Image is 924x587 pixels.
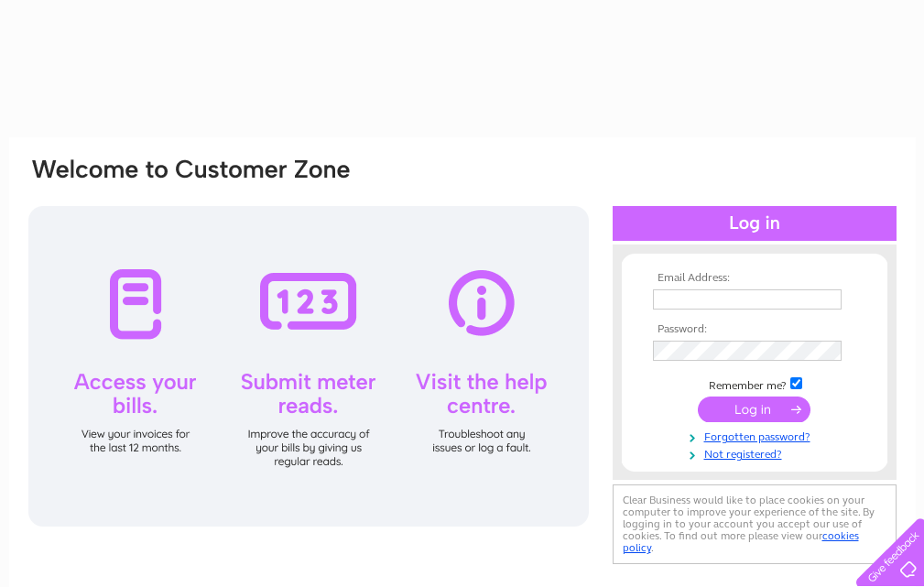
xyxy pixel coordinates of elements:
th: Password: [648,323,861,336]
td: Remember me? [648,375,861,393]
a: Not registered? [653,444,861,462]
a: cookies policy [623,529,859,554]
a: Forgotten password? [653,427,861,444]
th: Email Address: [648,272,861,285]
input: Submit [698,397,810,422]
div: Clear Business would like to place cookies on your computer to improve your experience of the sit... [613,484,897,564]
